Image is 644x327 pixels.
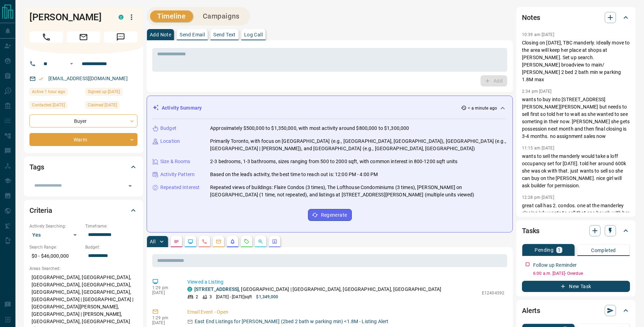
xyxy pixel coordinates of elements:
p: Timeframe: [85,223,137,229]
p: E12404592 [482,290,504,296]
svg: Calls [202,239,207,244]
p: 6:00 a.m. [DATE] - Overdue [533,270,630,277]
div: Warm [29,133,137,146]
span: Call [29,32,63,43]
p: Approximately $500,000 to $1,350,000, with most activity around $800,000 to $1,300,000 [210,125,409,132]
p: $1,349,000 [256,294,278,300]
p: Email Event - Open [187,308,504,316]
p: $0 - $46,000,000 [29,250,82,262]
div: Tue Sep 16 2025 [29,88,82,98]
p: Follow up Reminder [533,262,577,269]
p: Budget: [85,244,137,250]
div: Tue Mar 29 2016 [85,101,137,111]
p: wants to buy into [STREET_ADDRESS][PERSON_NAME][PERSON_NAME] but needs to sell first so told her ... [522,96,630,140]
p: 12:28 pm [DATE] [522,195,554,200]
svg: Lead Browsing Activity [188,239,193,244]
div: Tags [29,159,137,175]
p: Log Call [244,32,263,37]
div: Tasks [522,222,630,239]
h2: Criteria [29,205,52,216]
p: Activity Pattern [160,171,195,178]
p: Closing on [DATE], TBC manderly. Ideally move to the area will keep her place at shops at [PERSON... [522,39,630,83]
p: 2 [196,294,198,300]
p: 2:34 pm [DATE] [522,89,552,94]
button: New Task [522,281,630,292]
p: 11:15 am [DATE] [522,146,554,151]
p: Areas Searched: [29,265,137,272]
a: [STREET_ADDRESS] [194,286,239,292]
a: [EMAIL_ADDRESS][DOMAIN_NAME] [48,76,128,81]
button: Timeline [150,11,193,22]
p: 1:29 pm [152,285,177,290]
p: < a minute ago [468,105,497,111]
p: All [150,239,155,244]
div: Alerts [522,302,630,319]
div: Yes [29,229,82,241]
p: 10:39 am [DATE] [522,32,554,37]
p: 3 [209,294,212,300]
span: Signed up [DATE] [88,88,120,95]
p: 1:29 pm [152,315,177,320]
p: wants to sell the manderly would take a loff occupancy set for [DATE]. told her around 600k she w... [522,153,630,189]
p: Location [160,138,180,145]
h2: Tasks [522,225,539,236]
button: Regenerate [308,209,352,221]
svg: Emails [216,239,221,244]
p: , [GEOGRAPHIC_DATA] | [GEOGRAPHIC_DATA], [GEOGRAPHIC_DATA], [GEOGRAPHIC_DATA] [194,286,441,293]
p: Activity Summary [162,104,202,112]
p: Repeated Interest [160,184,200,191]
p: Pending [535,248,554,252]
div: Notes [522,9,630,26]
svg: Listing Alerts [230,239,235,244]
p: Budget [160,125,176,132]
p: [DATE] [152,320,177,325]
svg: Agent Actions [272,239,277,244]
p: Completed [591,248,616,253]
div: Criteria [29,202,137,219]
div: condos.ca [187,287,192,292]
p: great call has 2. condos. one at the manderley closing july wants to sell that one bough with her... [522,202,630,276]
p: East End Listings for [PERSON_NAME] (2bed 2 bath w parking min) <1.8M - Listing Alert [195,318,388,325]
p: 2-3 bedrooms, 1-3 bathrooms, sizes ranging from 500 to 2000 sqft, with common interest in 800-120... [210,158,457,165]
svg: Notes [174,239,179,244]
button: Campaigns [196,11,247,22]
p: [DATE] [152,290,177,295]
p: 1 [558,248,561,252]
button: Open [125,181,135,191]
h2: Alerts [522,305,540,316]
p: Send Email [180,32,205,37]
div: Buyer [29,114,137,127]
span: Email [67,32,100,43]
div: Tue Sep 09 2025 [29,101,82,111]
p: Repeated views of buildings: Flaire Condos (3 times), The Lofthouse Condominiums (3 times), [PERS... [210,184,507,199]
div: condos.ca [119,15,123,20]
p: Primarily Toronto, with focus on [GEOGRAPHIC_DATA] (e.g., [GEOGRAPHIC_DATA], [GEOGRAPHIC_DATA]), ... [210,138,507,152]
span: Claimed [DATE] [88,102,117,109]
div: Activity Summary< a minute ago [153,102,507,114]
h1: [PERSON_NAME] [29,12,108,23]
h2: Tags [29,161,44,173]
svg: Requests [244,239,249,244]
p: Search Range: [29,244,82,250]
p: Viewed a Listing [187,278,504,286]
svg: Email Verified [39,76,43,81]
button: Open [67,60,76,68]
p: Based on the lead's activity, the best time to reach out is: 12:00 PM - 4:00 PM [210,171,378,178]
p: Send Text [213,32,236,37]
span: Active 1 hour ago [32,88,65,95]
h2: Notes [522,12,540,23]
p: [DATE] - [DATE] sqft [216,294,252,300]
p: Add Note [150,32,171,37]
svg: Opportunities [258,239,263,244]
span: Message [104,32,137,43]
p: Actively Searching: [29,223,82,229]
span: Contacted [DATE] [32,102,65,109]
p: Size & Rooms [160,158,190,165]
div: Mon Mar 28 2016 [85,88,137,98]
